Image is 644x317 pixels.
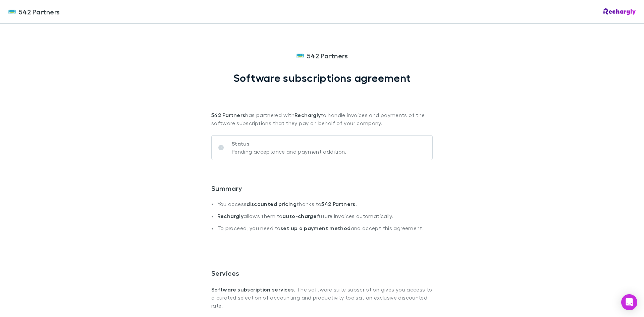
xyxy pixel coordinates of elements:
li: allows them to future invoices automatically. [217,213,433,225]
strong: Rechargly [217,213,244,219]
li: You access thanks to . [217,201,433,213]
p: has partnered with to handle invoices and payments of the software subscriptions that they pay on... [211,84,433,127]
strong: 542 Partners [321,201,355,207]
p: Pending acceptance and payment addition. [232,148,346,156]
p: . The software suite subscription gives you access to a curated selection of accounting and produ... [211,280,433,315]
strong: 542 Partners [211,112,245,118]
div: Open Intercom Messenger [621,294,637,310]
img: 542 Partners's Logo [296,52,304,60]
strong: set up a payment method [280,225,351,231]
span: 542 Partners [307,51,348,61]
strong: Rechargly [294,112,321,118]
h3: Summary [211,184,433,195]
li: To proceed, you need to and accept this agreement. [217,225,433,237]
span: 542 Partners [19,7,60,17]
h1: Software subscriptions agreement [233,71,411,84]
p: Status [232,140,346,148]
strong: discounted pricing [247,201,297,207]
h3: Services [211,269,433,280]
img: 542 Partners's Logo [8,8,16,16]
strong: Software subscription services [211,286,294,293]
strong: auto-charge [282,213,317,219]
img: Rechargly Logo [603,8,636,15]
